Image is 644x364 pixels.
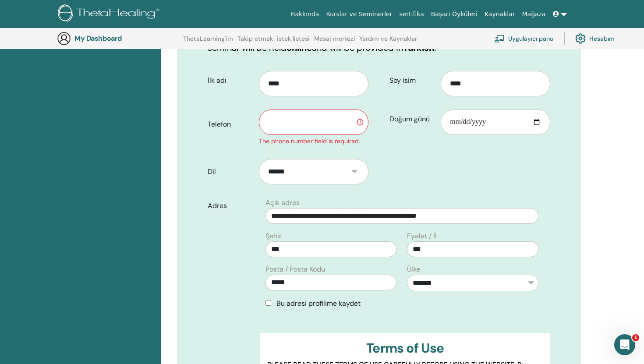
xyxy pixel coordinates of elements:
a: Takip etmek [237,35,273,49]
label: Şehir [265,231,282,241]
img: generic-user-icon.jpg [57,32,71,46]
img: logo.png [58,4,163,24]
h3: My Dashboard [74,34,162,42]
label: Adres [201,198,260,214]
label: Dil [201,163,259,180]
label: Doğum günü [383,111,441,127]
label: Eyalet / İl [407,231,437,241]
a: Mağaza [518,6,549,22]
h3: Terms of Use [267,340,543,356]
a: Mesaj merkezi [314,35,355,49]
b: online [287,42,312,53]
a: Kaynaklar [481,6,519,22]
a: Hakkında [287,6,323,22]
label: Ülke [407,264,420,275]
img: cog.svg [575,31,586,46]
a: Başarı Öyküleri [428,6,481,22]
label: İlk adı [201,72,259,89]
span: 1 [632,334,639,341]
a: sertifika [396,6,427,22]
a: Yardım ve Kaynaklar [359,35,417,49]
a: Kurslar ve Seminerler [322,6,396,22]
a: istek listesi [277,35,310,49]
a: Uygulayıcı pano [494,29,553,48]
img: chalkboard-teacher.svg [494,35,505,42]
label: Açık adres [265,198,300,208]
a: ThetaLearning'im [183,35,233,49]
label: Soy isim [383,72,441,89]
label: Posta / Posta Kodu [265,264,325,275]
a: Hesabım [575,29,615,48]
span: Bu adresi profilime kaydet [276,299,361,308]
b: Turkish [403,42,434,53]
iframe: Intercom live chat [614,334,635,355]
div: The phone number field is required. [259,137,368,146]
label: Telefon [201,116,259,133]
